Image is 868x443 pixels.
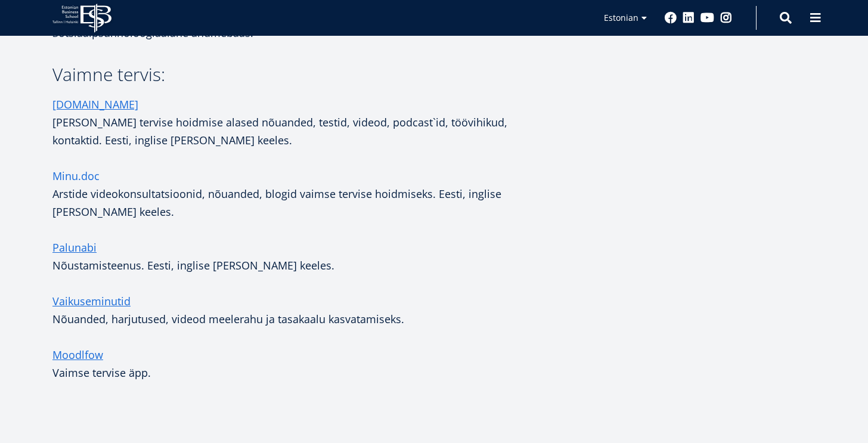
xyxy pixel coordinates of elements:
p: Vaimse tervise äpp. [52,346,553,382]
a: Facebook [665,12,677,24]
a: Vaikuseminutid [52,292,131,310]
p: [PERSON_NAME] tervise hoidmise alased nõuanded, testid, videod, podcast`id, töövihikud, kontaktid... [52,95,553,149]
a: Youtube [700,12,714,24]
h3: Vaimne tervis: [52,66,553,83]
a: Instagram [720,12,732,24]
p: Nõuanded, harjutused, videod meelerahu ja tasakaalu kasvatamiseks. [52,292,553,328]
a: Palunabi [52,238,97,256]
p: Nõustamisteenus. Eesti, inglise [PERSON_NAME] keeles. [52,238,553,274]
a: Minu.doc [52,167,100,185]
a: Moodlfow [52,346,103,364]
p: Arstide videokonsultatsioonid, nõuanded, blogid vaimse tervise hoidmiseks. Eesti, inglise [PERSON... [52,167,553,238]
a: [DOMAIN_NAME] [52,95,138,113]
a: Linkedin [683,12,695,24]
